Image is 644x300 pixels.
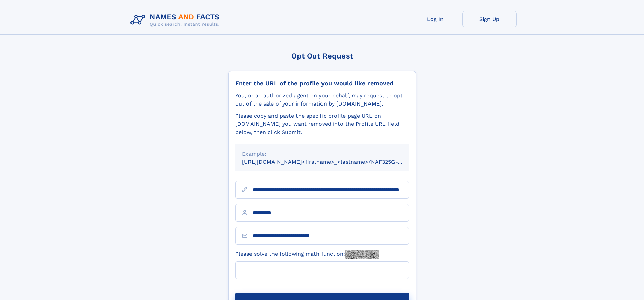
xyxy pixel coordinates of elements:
a: Log In [408,11,462,27]
label: Please solve the following math function: [235,250,379,259]
a: Sign Up [462,11,517,27]
small: [URL][DOMAIN_NAME]<firstname>_<lastname>/NAF325G-xxxxxxxx [242,159,422,165]
img: Logo Names and Facts [128,11,225,29]
div: Example: [242,150,402,158]
div: Enter the URL of the profile you would like removed [235,79,409,87]
div: You, or an authorized agent on your behalf, may request to opt-out of the sale of your informatio... [235,92,409,108]
div: Opt Out Request [228,52,416,60]
div: Please copy and paste the specific profile page URL on [DOMAIN_NAME] you want removed into the Pr... [235,112,409,136]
